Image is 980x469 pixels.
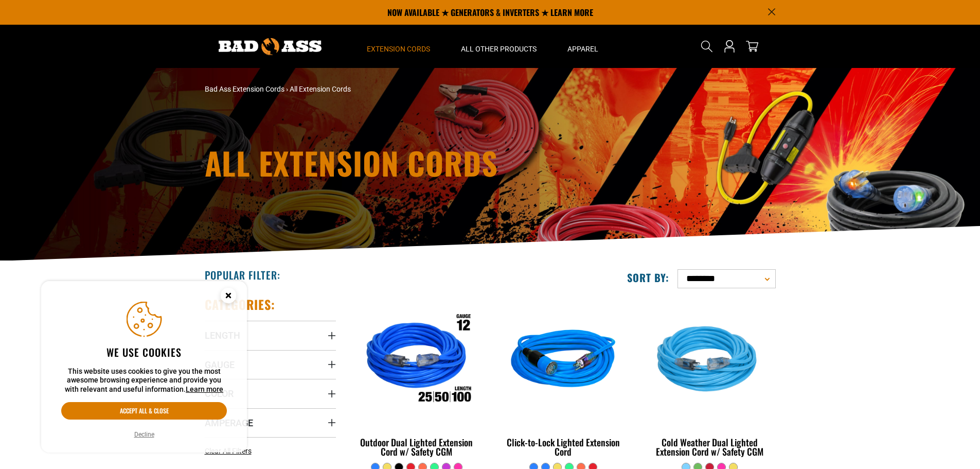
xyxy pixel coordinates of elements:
[205,408,336,437] summary: Amperage
[699,38,715,55] summary: Search
[446,25,552,68] summary: All Other Products
[41,281,247,453] aside: Cookie Consent
[645,302,775,420] img: Light Blue
[627,271,669,284] label: Sort by:
[351,25,446,68] summary: Extension Cords
[61,402,227,420] button: Accept all & close
[497,438,629,456] div: Click-to-Lock Lighted Extension Cord
[351,438,483,456] div: Outdoor Dual Lighted Extension Cord w/ Safety CGM
[186,385,223,393] a: Learn more
[367,44,430,54] span: Extension Cords
[205,268,280,282] h2: Popular Filter:
[205,321,336,350] summary: Length
[552,25,614,68] summary: Apparel
[205,147,580,178] h1: All Extension Cords
[205,84,580,95] nav: breadcrumbs
[498,302,628,420] img: blue
[205,379,336,408] summary: Color
[205,85,284,93] a: Bad Ass Extension Cords
[497,297,629,462] a: blue Click-to-Lock Lighted Extension Cord
[61,367,227,394] p: This website uses cookies to give you the most awesome browsing experience and provide you with r...
[61,345,227,359] h2: We use cookies
[352,302,482,420] img: Outdoor Dual Lighted Extension Cord w/ Safety CGM
[286,85,288,93] span: ›
[131,429,157,440] button: Decline
[205,350,336,379] summary: Gauge
[219,38,322,55] img: Bad Ass Extension Cords
[290,85,351,93] span: All Extension Cords
[567,44,598,54] span: Apparel
[461,44,537,54] span: All Other Products
[351,297,483,462] a: Outdoor Dual Lighted Extension Cord w/ Safety CGM Outdoor Dual Lighted Extension Cord w/ Safety CGM
[644,438,775,456] div: Cold Weather Dual Lighted Extension Cord w/ Safety CGM
[644,297,775,462] a: Light Blue Cold Weather Dual Lighted Extension Cord w/ Safety CGM
[205,447,252,455] span: Clear All Filters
